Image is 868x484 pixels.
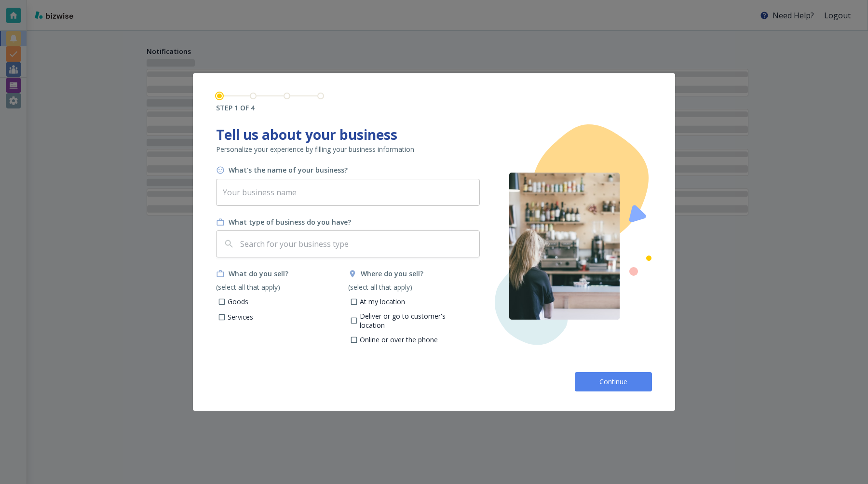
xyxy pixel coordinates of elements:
p: (select all that apply) [348,282,480,292]
p: Personalize your experience by filling your business information [216,145,480,154]
p: Online or over the phone [360,335,438,345]
p: Goods [228,297,248,307]
p: At my location [360,297,405,307]
input: Search for your business type [238,235,475,253]
h6: What do you sell? [229,269,288,279]
p: Deliver or go to customer's location [360,311,473,330]
p: (select all that apply) [216,282,348,292]
button: Continue [575,372,652,391]
h6: Where do you sell? [361,269,423,279]
p: Services [228,312,253,322]
h1: Tell us about your business [216,124,480,145]
h6: What type of business do you have? [229,217,351,227]
input: Your business name [216,179,480,206]
h6: What's the name of your business? [229,165,348,175]
span: Continue [598,377,629,387]
h6: STEP 1 OF 4 [216,103,324,113]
